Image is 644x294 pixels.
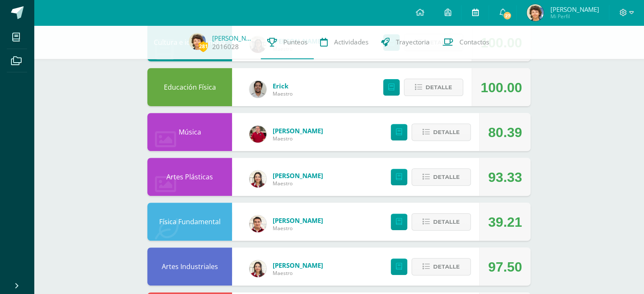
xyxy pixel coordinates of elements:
[147,158,232,196] div: Artes Plásticas
[249,260,266,277] img: 08cdfe488ee6e762f49c3a355c2599e7.png
[249,126,266,143] img: 7947534db6ccf4a506b85fa3326511af.png
[147,203,232,241] div: Física Fundamental
[503,11,512,20] span: 27
[488,113,522,151] div: 80.39
[412,258,471,275] button: Detalle
[488,158,522,196] div: 93.33
[212,34,254,42] a: [PERSON_NAME]
[550,13,599,20] span: Mi Perfil
[273,126,323,135] a: [PERSON_NAME]
[273,171,323,180] a: [PERSON_NAME]
[273,90,293,97] span: Maestro
[189,33,206,50] img: fb136cdb4dd14e78983770275a77835a.png
[147,68,232,106] div: Educación Física
[412,213,471,231] button: Detalle
[261,25,314,59] a: Punteos
[334,38,368,47] span: Actividades
[433,124,460,140] span: Detalle
[273,180,323,187] span: Maestro
[481,69,522,107] div: 100.00
[459,38,489,47] span: Contactos
[273,135,323,142] span: Maestro
[273,82,293,90] a: Erick
[412,168,471,186] button: Detalle
[147,247,232,286] div: Artes Industriales
[527,4,544,21] img: fb136cdb4dd14e78983770275a77835a.png
[412,124,471,141] button: Detalle
[488,248,522,286] div: 97.50
[273,216,323,225] a: [PERSON_NAME]
[488,203,522,241] div: 39.21
[273,261,323,269] a: [PERSON_NAME]
[249,170,266,187] img: 08cdfe488ee6e762f49c3a355c2599e7.png
[550,5,599,14] span: [PERSON_NAME]
[249,215,266,232] img: 76b79572e868f347d82537b4f7bc2cf5.png
[436,25,495,59] a: Contactos
[283,38,307,47] span: Punteos
[396,38,430,47] span: Trayectoria
[433,169,460,185] span: Detalle
[426,80,452,95] span: Detalle
[433,259,460,275] span: Detalle
[375,25,436,59] a: Trayectoria
[249,81,266,98] img: 4e0900a1d9a69e7bb80937d985fefa87.png
[433,214,460,230] span: Detalle
[273,225,323,232] span: Maestro
[199,41,208,52] span: 281
[147,113,232,151] div: Música
[314,25,375,59] a: Actividades
[212,42,239,51] a: 2016028
[273,269,323,277] span: Maestro
[404,79,463,96] button: Detalle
